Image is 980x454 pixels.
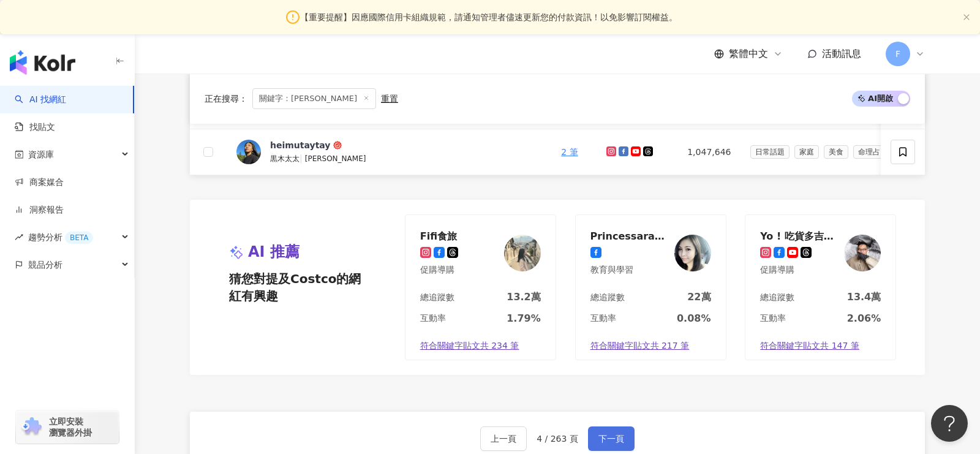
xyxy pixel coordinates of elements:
[745,333,895,360] a: 符合關鍵字貼文共 147 筆
[677,312,711,325] div: 0.08%
[305,154,366,163] span: [PERSON_NAME]
[20,417,43,437] img: chrome extension
[236,140,261,164] img: KOL Avatar
[847,290,881,304] div: 13.4萬
[895,47,900,61] span: F
[65,232,93,244] div: BETA
[236,139,541,165] a: KOL Avatarheimutaytay黒木太太|[PERSON_NAME]
[590,230,670,242] div: Princessarah 美國南加州生活記事
[420,340,519,352] span: 符合關鍵字貼文共 234 筆
[504,235,541,271] img: KOL Avatar
[420,230,458,242] div: Fifi食旅
[822,48,861,59] span: 活動訊息
[561,147,578,157] a: 2 筆
[677,129,741,175] td: 1,047,646
[300,10,677,24] span: 【重要提醒】因應國際信用卡組織規範，請通知管理者儘速更新您的付款資訊！以免影響訂閱權益。
[15,94,66,106] a: searchAI 找網紅
[760,312,786,325] div: 互動率
[963,13,970,21] span: close
[537,434,578,444] span: 4 / 263 頁
[729,47,768,61] span: 繁體中文
[49,416,92,438] span: 立即安裝 瀏覽器外掛
[824,145,848,159] span: 美食
[420,264,458,276] div: 促購導購
[575,214,726,360] a: Princessarah 美國[GEOGRAPHIC_DATA]生活記事教育與學習KOL Avatar總追蹤數22萬互動率0.08%符合關鍵字貼文共 217 筆
[15,121,55,134] a: 找貼文
[270,154,300,163] span: 黒木太太
[931,405,968,442] iframe: Help Scout Beacon - Open
[10,50,75,75] img: logo
[252,88,376,109] span: 關鍵字：[PERSON_NAME]
[760,230,840,242] div: Yo ! 吃貨多吉在台北Foodie Dokie
[248,242,300,263] span: AI 推薦
[590,292,625,304] div: 總追蹤數
[270,139,331,151] div: heimutaytay
[229,270,371,305] span: 猜您對提及Costco的網紅有興趣
[794,145,819,159] span: 家庭
[674,235,711,271] img: KOL Avatar
[491,434,516,444] span: 上一頁
[576,333,726,360] a: 符合關鍵字貼文共 217 筆
[745,214,896,360] a: Yo ! 吃貨多吉在[GEOGRAPHIC_DATA] Dokie促購導購KOL Avatar總追蹤數13.4萬互動率2.06%符合關鍵字貼文共 147 筆
[507,312,541,325] div: 1.79%
[28,224,93,251] span: 趨勢分析
[420,312,446,325] div: 互動率
[480,426,527,451] button: 上一頁
[963,13,970,21] button: close
[16,410,119,444] a: chrome extension立即安裝 瀏覽器外掛
[420,292,454,304] div: 總追蹤數
[405,333,556,360] a: 符合關鍵字貼文共 234 筆
[381,94,398,104] div: 重置
[590,340,690,352] span: 符合關鍵字貼文共 217 筆
[590,264,670,276] div: 教育與學習
[853,145,892,159] span: 命理占卜
[844,235,881,271] img: KOL Avatar
[28,251,62,279] span: 競品分析
[205,94,247,104] span: 正在搜尋 ：
[750,145,790,159] span: 日常話題
[590,312,616,325] div: 互動率
[760,292,794,304] div: 總追蹤數
[588,426,635,451] button: 下一頁
[760,264,840,276] div: 促購導購
[598,434,624,444] span: 下一頁
[847,312,881,325] div: 2.06%
[760,340,859,352] span: 符合關鍵字貼文共 147 筆
[300,153,305,163] span: |
[15,204,64,216] a: 洞察報告
[687,290,710,304] div: 22萬
[405,214,556,360] a: Fifi食旅促購導購KOL Avatar總追蹤數13.2萬互動率1.79%符合關鍵字貼文共 234 筆
[15,176,64,189] a: 商案媒合
[15,233,23,241] span: rise
[28,141,54,168] span: 資源庫
[507,290,540,304] div: 13.2萬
